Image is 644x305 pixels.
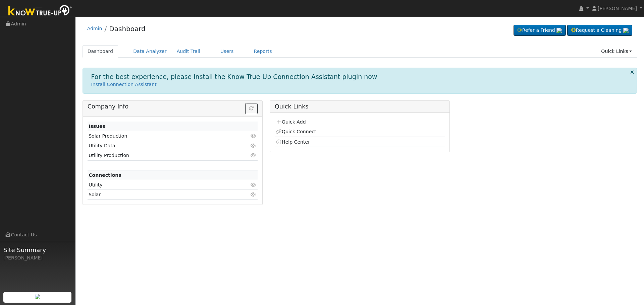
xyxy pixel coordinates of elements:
td: Utility Production [88,151,230,160]
a: Help Center [276,139,310,145]
a: Install Connection Assistant [91,82,157,87]
td: Solar Production [88,131,230,141]
img: retrieve [35,294,40,299]
i: Click to view [251,143,257,148]
a: Refer a Friend [514,25,566,36]
i: Click to view [251,192,257,197]
a: Quick Connect [276,129,316,134]
i: Click to view [251,153,257,158]
i: Click to view [251,182,257,187]
a: Reports [249,45,277,58]
td: Solar [88,190,230,200]
strong: Issues [89,124,105,129]
img: retrieve [623,28,629,33]
span: Site Summary [3,245,72,254]
a: Quick Add [276,119,306,125]
a: Request a Cleaning [567,25,632,36]
td: Utility [88,180,230,190]
a: Admin [87,26,102,31]
h1: For the best experience, please install the Know True-Up Connection Assistant plugin now [91,73,377,81]
h5: Quick Links [275,103,445,110]
a: Users [215,45,239,58]
strong: Connections [89,172,121,178]
img: Know True-Up [5,4,75,19]
h5: Company Info [88,103,258,110]
a: Data Analyzer [128,45,172,58]
a: Dashboard [109,25,146,33]
a: Audit Trail [172,45,205,58]
span: [PERSON_NAME] [598,6,637,11]
img: retrieve [556,28,562,33]
td: Utility Data [88,141,230,151]
i: Click to view [251,134,257,138]
div: [PERSON_NAME] [3,254,72,261]
a: Quick Links [596,45,637,58]
a: Dashboard [83,45,118,58]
